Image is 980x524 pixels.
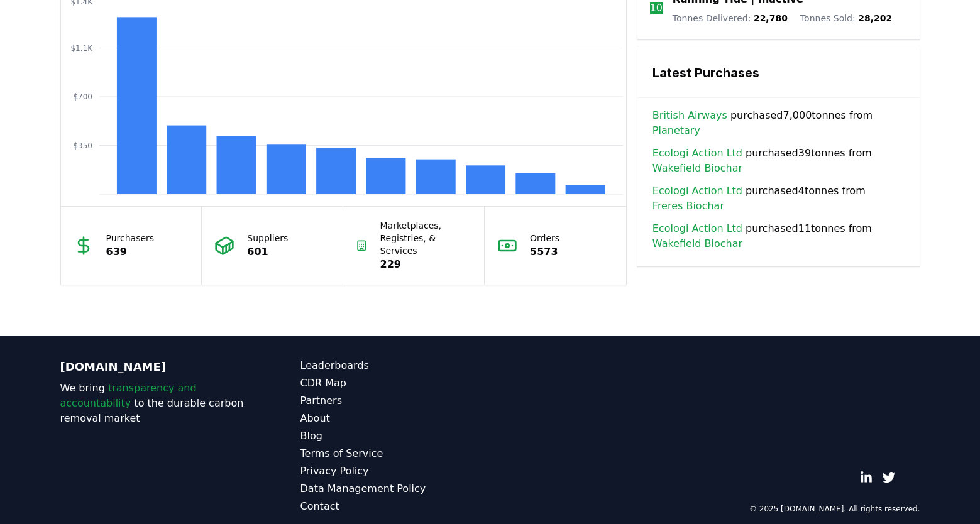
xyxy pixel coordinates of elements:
[300,358,490,373] a: Leaderboards
[652,236,742,251] a: Wakefield Biochar
[247,244,288,259] p: 601
[652,183,742,199] a: Ecologi Action Ltd
[652,199,724,214] a: Freres Biochar
[70,44,93,53] tspan: $1.1K
[858,13,892,23] span: 28,202
[883,471,895,484] a: Twitter
[300,393,490,408] a: Partners
[300,464,490,479] a: Privacy Policy
[247,232,288,244] p: Suppliers
[73,141,92,150] tspan: $350
[300,481,490,496] a: Data Management Policy
[300,499,490,514] a: Contact
[652,108,905,138] span: purchased 7,000 tonnes from
[106,244,155,259] p: 639
[652,63,905,82] h3: Latest Purchases
[300,446,490,461] a: Terms of Service
[749,504,920,514] p: © 2025 [DOMAIN_NAME]. All rights reserved.
[652,221,905,251] span: purchased 11 tonnes from
[300,428,490,444] a: Blog
[652,183,905,214] span: purchased 4 tonnes from
[652,108,727,123] a: British Airways
[652,221,742,236] a: Ecologi Action Ltd
[380,257,472,272] p: 229
[652,123,700,138] a: Planetary
[73,92,92,101] tspan: $700
[860,471,873,484] a: LinkedIn
[300,376,490,391] a: CDR Map
[300,411,490,426] a: About
[673,12,788,25] p: Tonnes Delivered :
[60,358,250,376] p: [DOMAIN_NAME]
[60,381,250,426] p: We bring to the durable carbon removal market
[106,232,155,244] p: Purchasers
[650,1,663,16] p: 10
[652,146,905,176] span: purchased 39 tonnes from
[800,12,892,25] p: Tonnes Sold :
[652,146,742,161] a: Ecologi Action Ltd
[652,161,742,176] a: Wakefield Biochar
[380,219,472,257] p: Marketplaces, Registries, & Services
[754,13,788,23] span: 22,780
[530,244,559,259] p: 5573
[60,382,197,409] span: transparency and accountability
[530,232,559,244] p: Orders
